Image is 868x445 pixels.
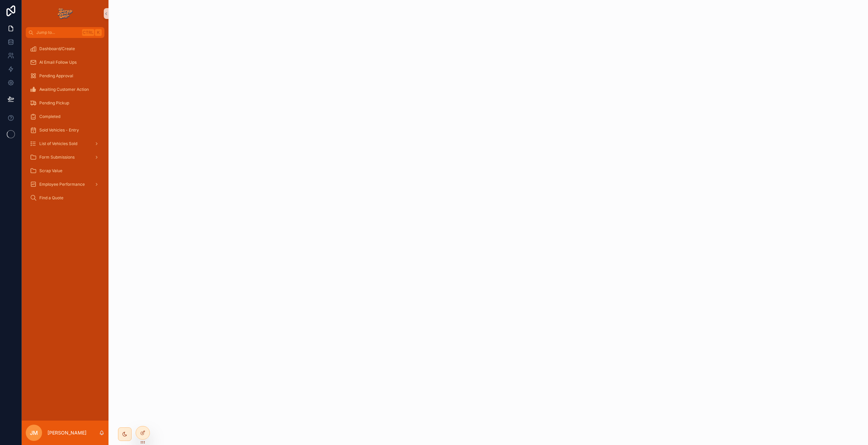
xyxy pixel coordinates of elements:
a: Scrap Value [26,165,104,177]
span: Completed [39,114,60,119]
a: Pending Pickup [26,97,104,109]
span: Pending Pickup [39,100,69,106]
span: Jump to... [36,30,79,35]
span: Ctrl [82,29,94,36]
a: Sold Vehicles - Entry [26,124,104,136]
a: Awaiting Customer Action [26,83,104,96]
a: AI Email Follow Ups [26,56,104,68]
img: App logo [58,8,73,19]
span: Form Submissions [39,155,75,160]
button: Jump to...CtrlK [26,27,104,38]
div: scrollable content [22,38,108,213]
a: Completed [26,110,104,123]
span: Dashboard/Create [39,46,75,52]
a: List of Vehicles Sold [26,138,104,150]
span: Employee Performance [39,182,85,187]
span: K [96,30,101,35]
span: Awaiting Customer Action [39,87,89,92]
p: [PERSON_NAME] [47,429,86,436]
span: List of Vehicles Sold [39,141,77,146]
a: Pending Approval [26,70,104,82]
a: Form Submissions [26,151,104,163]
span: Scrap Value [39,168,62,174]
a: Employee Performance [26,178,104,190]
span: Pending Approval [39,73,73,79]
a: Dashboard/Create [26,43,104,55]
span: AI Email Follow Ups [39,60,77,65]
span: JM [30,429,38,437]
span: Find a Quote [39,195,63,201]
span: Sold Vehicles - Entry [39,127,79,133]
a: Find a Quote [26,192,104,204]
